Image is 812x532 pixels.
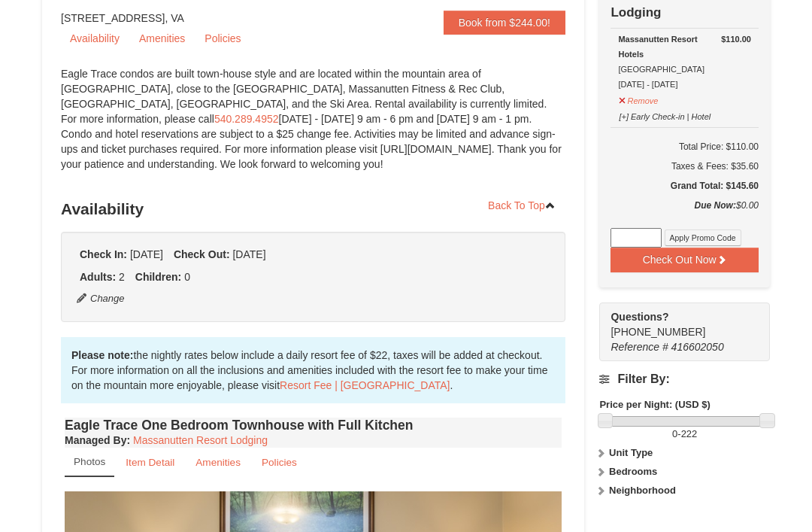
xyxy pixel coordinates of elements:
strong: Price per Night: (USD $) [599,399,710,410]
strong: Check In: [80,248,127,260]
a: Massanutten Resort Lodging [133,434,268,446]
a: Item Detail [116,448,184,477]
strong: Lodging [611,5,661,20]
div: $0.00 [611,198,759,228]
span: 2 [119,271,125,283]
small: Amenities [195,457,241,468]
strong: Due Now: [695,200,736,211]
label: - [599,427,770,442]
span: 222 [681,428,698,439]
span: 416602050 [671,341,724,353]
h6: Total Price: $110.00 [611,139,759,154]
button: Check Out Now [611,248,759,272]
a: Back To Top [478,194,565,217]
strong: Check Out: [174,248,230,260]
strong: Massanutten Resort Hotels [618,35,697,59]
span: [PHONE_NUMBER] [611,309,743,338]
strong: : [65,434,130,446]
strong: $110.00 [721,32,751,47]
h4: Eagle Trace One Bedroom Townhouse with Full Kitchen [65,418,562,433]
strong: Questions? [611,311,668,323]
a: Policies [252,448,307,477]
span: 0 [184,271,190,283]
strong: Neighborhood [609,485,676,496]
small: Photos [74,456,105,467]
div: Taxes & Fees: $35.60 [611,159,759,174]
h4: Filter By: [599,372,770,386]
a: Policies [195,27,250,50]
div: Eagle Trace condos are built town-house style and are located within the mountain area of [GEOGRA... [61,66,565,187]
strong: Bedrooms [609,466,657,477]
a: Amenities [186,448,250,477]
a: Book from $244.00! [444,11,565,35]
div: [GEOGRAPHIC_DATA] [DATE] - [DATE] [618,32,751,92]
small: Policies [262,457,297,468]
strong: Please note: [71,349,133,361]
strong: Adults: [80,271,116,283]
span: [DATE] [130,248,163,260]
h5: Grand Total: $145.60 [611,178,759,193]
h3: Availability [61,194,565,224]
button: Change [76,290,126,307]
a: 540.289.4952 [214,113,279,125]
span: 0 [672,428,677,439]
strong: Unit Type [609,447,653,458]
button: [+] Early Check-in | Hotel [618,105,711,124]
a: Photos [65,448,114,477]
a: Availability [61,27,129,50]
button: Apply Promo Code [665,230,741,246]
small: Item Detail [126,457,174,468]
a: Amenities [130,27,194,50]
div: the nightly rates below include a daily resort fee of $22, taxes will be added at checkout. For m... [61,337,565,403]
span: Managed By [65,434,126,446]
a: Resort Fee | [GEOGRAPHIC_DATA] [280,379,450,391]
span: [DATE] [232,248,265,260]
strong: Children: [135,271,181,283]
button: Remove [618,90,659,108]
span: Reference # [611,341,668,353]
